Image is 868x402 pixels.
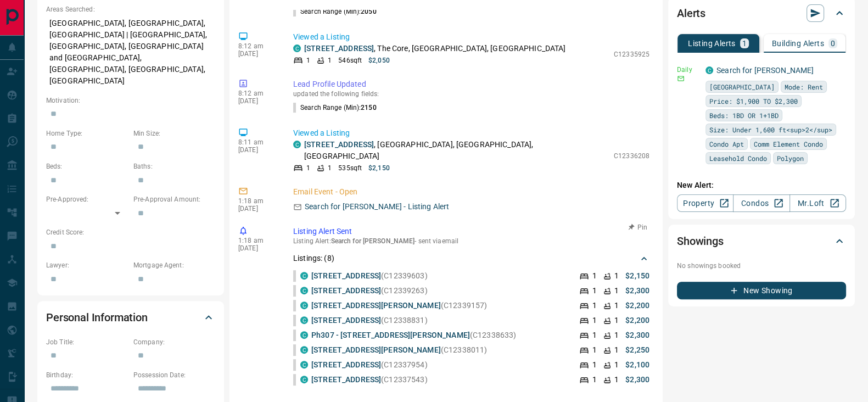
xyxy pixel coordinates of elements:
p: Daily [677,65,699,75]
span: 2150 [361,104,376,111]
span: Search for [PERSON_NAME] [331,237,415,245]
p: Viewed a Listing [293,127,649,139]
a: [STREET_ADDRESS] [311,286,381,295]
p: [GEOGRAPHIC_DATA], [GEOGRAPHIC_DATA], [GEOGRAPHIC_DATA] | [GEOGRAPHIC_DATA], [GEOGRAPHIC_DATA], [... [46,14,215,90]
span: Price: $1,900 TO $2,300 [709,96,798,107]
p: $2,050 [368,55,390,65]
a: Condos [733,194,789,212]
p: [DATE] [238,146,277,154]
a: Mr.Loft [789,194,846,212]
p: (C12339603) [311,270,428,282]
div: condos.ca [705,66,713,74]
span: Mode: Rent [785,81,823,92]
p: (C12338831) [311,315,428,326]
a: Search for [PERSON_NAME] [716,66,814,75]
h2: Alerts [677,4,705,22]
p: 1 [592,374,597,386]
p: No showings booked [677,261,846,271]
p: (C12339263) [311,285,428,297]
p: (C12337543) [311,374,428,386]
p: Areas Searched: [46,4,215,14]
button: New Showing [677,282,846,299]
div: condos.ca [300,316,308,324]
p: Credit Score: [46,227,215,237]
p: , [GEOGRAPHIC_DATA], [GEOGRAPHIC_DATA], [GEOGRAPHIC_DATA] [304,139,608,162]
p: 1 [592,315,597,326]
p: (C12338633) [311,330,516,341]
p: $2,150 [625,270,649,282]
p: Search for [PERSON_NAME] - Listing Alert [305,201,449,213]
div: condos.ca [300,331,308,339]
p: Company: [133,337,215,347]
p: 1:18 am [238,197,277,205]
p: Lead Profile Updated [293,79,649,90]
p: 1 [614,344,619,356]
p: $2,250 [625,344,649,356]
a: [STREET_ADDRESS] [304,44,374,53]
p: [DATE] [238,50,277,58]
p: 535 sqft [338,163,362,173]
div: Personal Information [46,304,215,331]
span: Leasehold Condo [709,153,767,164]
p: $2,200 [625,300,649,311]
a: Property [677,194,733,212]
p: (C12337954) [311,359,428,371]
p: [DATE] [238,97,277,105]
div: condos.ca [300,376,308,383]
p: Min Size: [133,129,215,138]
p: Search Range (Min) : [293,7,377,16]
p: $2,150 [368,163,390,173]
div: Listings: (8) [293,248,649,269]
p: C12335925 [614,49,649,59]
h2: Showings [677,232,724,250]
p: Pre-Approved: [46,194,128,204]
p: $2,100 [625,359,649,371]
a: [STREET_ADDRESS] [304,140,374,149]
p: 546 sqft [338,55,362,65]
p: Listing Alerts [688,40,736,47]
div: condos.ca [300,346,308,354]
span: Condo Apt [709,138,744,149]
a: [STREET_ADDRESS] [311,271,381,280]
p: Pre-Approval Amount: [133,194,215,204]
a: [STREET_ADDRESS][PERSON_NAME] [311,301,441,310]
div: condos.ca [300,361,308,369]
p: 1:18 am [238,237,277,244]
span: Size: Under 1,600 ft<sup>2</sup> [709,124,832,135]
span: 2050 [361,8,376,15]
p: Mortgage Agent: [133,260,215,270]
p: Home Type: [46,129,128,138]
p: 1 [614,330,619,341]
p: 1 [592,300,597,311]
p: $2,300 [625,285,649,297]
span: Comm Element Condo [754,138,823,149]
p: Viewed a Listing [293,31,649,43]
p: 8:12 am [238,42,277,50]
p: 1 [592,285,597,297]
p: Lawyer: [46,260,128,270]
p: 1 [614,300,619,311]
p: Building Alerts [772,40,824,47]
p: (C12338011) [311,344,487,356]
p: Listing Alert : - sent via email [293,237,649,245]
p: 1 [592,330,597,341]
div: condos.ca [300,272,308,280]
p: $2,200 [625,315,649,326]
p: 0 [831,40,835,47]
span: [GEOGRAPHIC_DATA] [709,81,775,92]
div: condos.ca [300,287,308,294]
p: , The Core, [GEOGRAPHIC_DATA], [GEOGRAPHIC_DATA] [304,43,565,54]
p: Search Range (Min) : [293,103,377,113]
div: condos.ca [293,44,301,52]
p: 8:11 am [238,138,277,146]
p: Listing Alert Sent [293,226,649,237]
p: Email Event - Open [293,186,649,198]
p: 1 [592,270,597,282]
a: [STREET_ADDRESS] [311,316,381,325]
p: (C12339157) [311,300,487,311]
span: Beds: 1BD OR 1+1BD [709,110,779,121]
p: New Alert: [677,180,846,191]
a: [STREET_ADDRESS] [311,360,381,369]
div: condos.ca [293,141,301,148]
p: 1 [306,163,310,173]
